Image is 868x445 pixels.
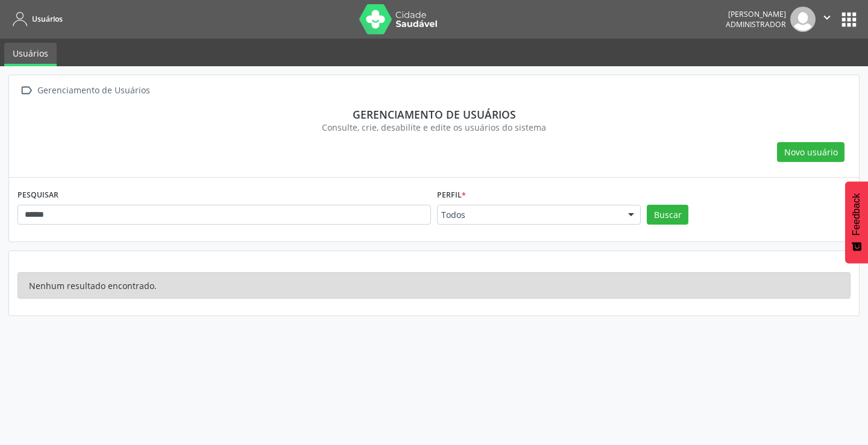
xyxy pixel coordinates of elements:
div: Gerenciamento de usuários [26,108,842,121]
label: PESQUISAR [17,186,58,205]
a: Usuários [8,9,63,29]
div: [PERSON_NAME] [726,9,786,19]
label: Perfil [437,186,466,205]
span: Usuários [32,14,63,24]
button: Feedback - Mostrar pesquisa [845,181,868,263]
div: Nenhum resultado encontrado. [17,272,851,299]
img: img [790,7,816,32]
i:  [17,82,35,99]
span: Novo usuário [784,146,838,158]
div: Gerenciamento de Usuários [35,82,152,99]
button: Novo usuário [777,142,844,163]
span: Administrador [726,19,786,30]
i:  [820,11,834,24]
button: apps [838,9,860,30]
a:  Gerenciamento de Usuários [17,82,152,99]
span: Feedback [851,193,862,235]
button:  [816,7,838,32]
button: Buscar [647,205,688,225]
div: Consulte, crie, desabilite e edite os usuários do sistema [26,121,842,134]
span: Todos [441,209,616,221]
a: Usuários [4,43,57,66]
